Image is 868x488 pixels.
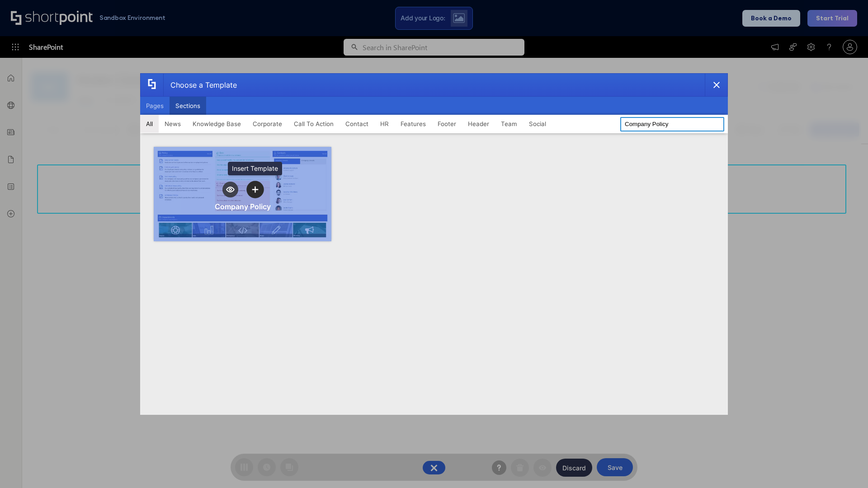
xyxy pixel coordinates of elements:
[432,115,462,133] button: Footer
[159,115,187,133] button: News
[620,117,724,131] input: Search
[163,74,237,96] div: Choose a Template
[523,115,552,133] button: Social
[187,115,247,133] button: Knowledge Base
[462,115,495,133] button: Header
[170,97,206,115] button: Sections
[140,97,170,115] button: Pages
[140,73,728,415] div: template selector
[340,115,374,133] button: Contact
[215,202,271,211] div: Company Policy
[247,115,288,133] button: Corporate
[495,115,523,133] button: Team
[288,115,340,133] button: Call To Action
[395,115,432,133] button: Features
[374,115,395,133] button: HR
[823,445,868,488] iframe: Chat Widget
[140,115,159,133] button: All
